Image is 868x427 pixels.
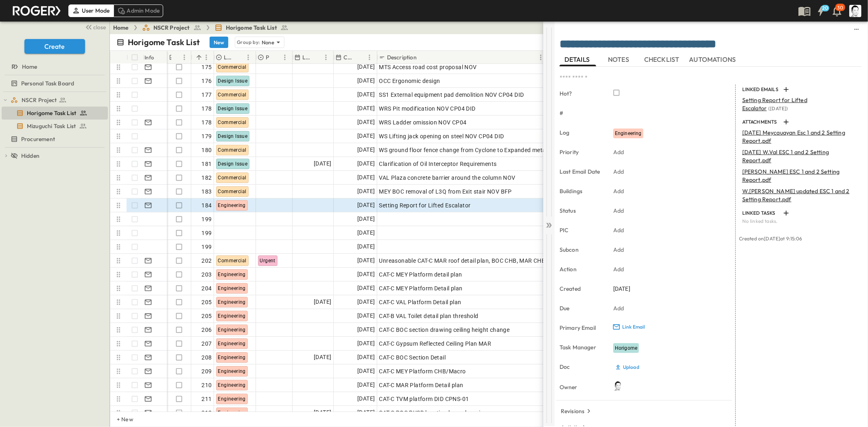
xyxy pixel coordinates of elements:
span: Unreasonable CAT-C MAR roof detail plan, BOC CHB, MAR CHB [379,257,545,265]
span: Engineering [218,203,246,208]
div: test [2,94,108,107]
span: Setting Report for Lifted Escalator [379,201,470,209]
span: [DATE] [357,214,375,224]
p: Owner [560,383,602,391]
span: Engineering [218,410,246,416]
span: 179 [201,132,212,140]
span: Design Issue [218,106,248,111]
span: Horigome Task List [27,109,76,117]
span: [DATE] [357,380,375,390]
span: [DATE] [314,353,331,362]
span: [DATE] [357,353,375,362]
span: CHECKLIST [644,56,681,63]
p: W.[PERSON_NAME] updated ESC 1 and 2 Setting Report.pdf [742,187,857,203]
p: Link Email [622,324,645,330]
span: [DATE] [314,408,331,417]
button: Menu [365,52,374,62]
span: Engineering [218,285,246,291]
span: NOTES [608,56,631,63]
button: Sort [271,53,280,62]
p: Add [613,148,624,156]
span: 180 [201,146,212,154]
span: Personal Task Board [21,79,74,87]
p: [DATE] Meycauayan Esc 1 and 2 Setting Report.pdf [742,129,857,145]
span: Design Issue [218,161,248,167]
span: 199 [201,215,212,223]
span: 208 [201,353,212,362]
h6: 20 [822,5,829,11]
span: 205 [201,312,212,320]
span: Clarification of Oil Interceptor Requirements [379,160,496,168]
span: Engineering [218,341,246,346]
span: CAT-C VAL Platform Detail plan [379,298,461,306]
span: AUTOMATIONS [689,56,738,63]
span: 184 [201,201,212,209]
p: Created [560,285,602,293]
span: Engineering [218,368,246,374]
span: WS Lifting jack opening on steel NOV CP04 DID [379,132,504,140]
span: Home [22,63,37,71]
button: Sort [312,53,321,62]
button: Sort [173,53,182,62]
span: DETAILS [564,56,591,63]
button: Menu [179,52,189,62]
span: 202 [201,257,212,265]
img: Profile Picture [613,381,623,391]
p: Add [613,168,624,176]
span: CAT-C MAR Platform Detail plan [379,381,463,389]
div: test [2,107,108,120]
span: [DATE] [357,270,375,279]
span: 206 [201,326,212,334]
p: Doc [560,363,602,371]
span: [DATE] [357,325,375,334]
p: Subcon [560,246,602,254]
span: [DATE] [357,242,375,251]
span: 210 [201,381,212,389]
span: [DATE] [357,311,375,320]
span: CAT-C BOC section drawing ceiling height change [379,326,509,334]
p: Horigome Task List [128,37,200,48]
span: Engineering [218,327,246,333]
span: 205 [201,298,212,306]
button: Sort [234,53,243,62]
span: [DATE] [357,104,375,113]
span: [DATE] [613,285,630,293]
span: [DATE] [357,118,375,127]
p: Due [560,304,602,312]
span: 209 [201,367,212,375]
span: Engineering [218,355,246,360]
p: Hot? [560,89,602,98]
span: VAL Plaza concrete barrier around the column NOV [379,174,515,182]
div: test [2,120,108,133]
span: 178 [201,105,212,113]
span: CAT-C BOC Section Detail [379,353,446,362]
div: test [2,133,108,146]
button: Menu [201,52,211,62]
p: [PERSON_NAME] ESC 1 and 2 Setting Report.pdf [742,168,857,184]
span: [DATE] [357,228,375,237]
span: Hidden [21,152,39,160]
span: 176 [201,77,212,85]
span: Engineering [218,396,246,402]
nav: breadcrumbs [113,24,293,32]
p: Primary Email [560,324,602,332]
span: 177 [201,91,212,99]
span: [DATE] [357,90,375,99]
span: [DATE] [357,339,375,348]
span: CAT-C MEY Platform CHB/Macro [379,367,466,375]
p: Status [560,207,602,215]
p: No linked tasks. [742,218,857,224]
button: New [210,37,228,48]
span: [DATE] [357,394,375,403]
button: sidedrawer-menu [852,24,861,34]
span: MTS Access road cost proposal NOV [379,63,477,71]
p: LINKED EMAILS [742,86,780,93]
span: Urgent [260,258,275,264]
span: Engineering [218,382,246,388]
span: Mizuguchi Task List [27,122,76,130]
div: Admin Mode [114,4,164,17]
p: Add [613,265,624,273]
p: Action [560,265,602,273]
span: 178 [201,118,212,126]
div: Info [143,51,167,64]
